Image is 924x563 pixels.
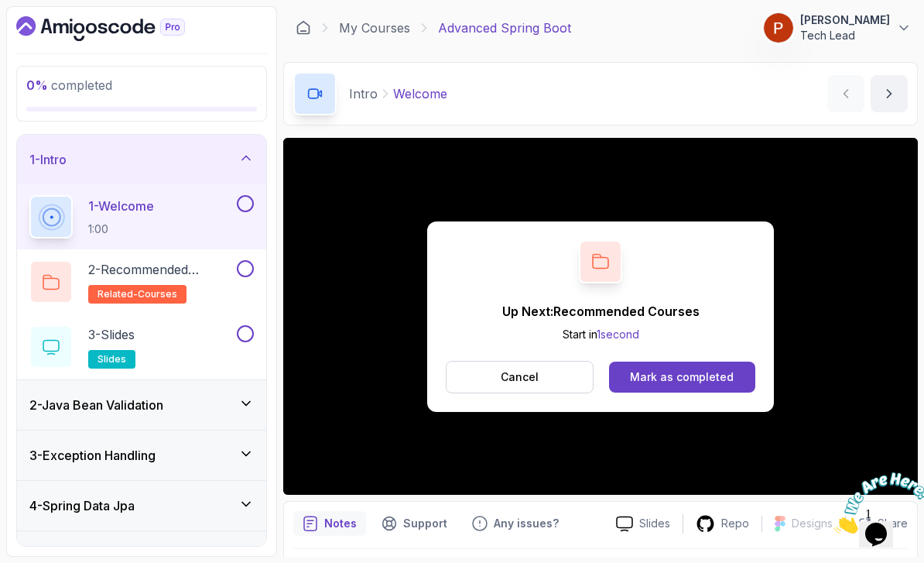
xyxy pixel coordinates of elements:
[98,353,126,366] span: slides
[494,516,559,531] p: Any issues?
[29,496,135,515] h3: 4 - Spring Data Jpa
[98,288,177,300] span: related-courses
[372,511,457,536] button: Support button
[339,19,410,37] a: My Courses
[29,150,67,169] h3: 1 - Intro
[800,28,890,43] p: Tech Lead
[26,77,112,93] span: completed
[609,362,755,393] button: Mark as completed
[29,260,254,304] button: 2-Recommended Coursesrelated-courses
[446,361,594,393] button: Cancel
[800,12,890,28] p: [PERSON_NAME]
[29,325,254,369] button: 3-Slidesslides
[29,396,163,414] h3: 2 - Java Bean Validation
[17,431,266,480] button: 3-Exception Handling
[721,516,749,531] p: Repo
[293,511,366,536] button: notes button
[17,135,266,184] button: 1-Intro
[17,380,266,430] button: 2-Java Bean Validation
[827,75,864,112] button: previous content
[17,481,266,530] button: 4-Spring Data Jpa
[871,75,908,112] button: next content
[29,446,156,465] h3: 3 - Exception Handling
[88,221,154,237] p: 1:00
[630,369,734,385] div: Mark as completed
[639,516,670,531] p: Slides
[29,195,254,239] button: 1-Welcome1:00
[502,302,700,321] p: Up Next: Recommended Courses
[501,369,539,385] p: Cancel
[349,84,378,103] p: Intro
[763,12,912,43] button: user profile image[PERSON_NAME]Tech Lead
[604,516,683,532] a: Slides
[88,260,234,279] p: 2 - Recommended Courses
[792,516,833,531] p: Designs
[6,6,102,67] img: Chat attention grabber
[683,514,761,534] a: Repo
[324,516,357,531] p: Notes
[88,197,154,215] p: 1 - Welcome
[438,19,571,37] p: Advanced Spring Boot
[463,511,568,536] button: Feedback button
[393,84,447,103] p: Welcome
[26,77,48,93] span: 0 %
[296,20,311,36] a: Dashboard
[828,466,924,540] iframe: chat widget
[502,327,700,342] p: Start in
[597,328,639,341] span: 1 second
[88,325,135,344] p: 3 - Slides
[6,6,12,19] span: 1
[403,516,447,531] p: Support
[764,13,793,43] img: user profile image
[283,138,918,495] iframe: 1 - Hi
[16,16,221,41] a: Dashboard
